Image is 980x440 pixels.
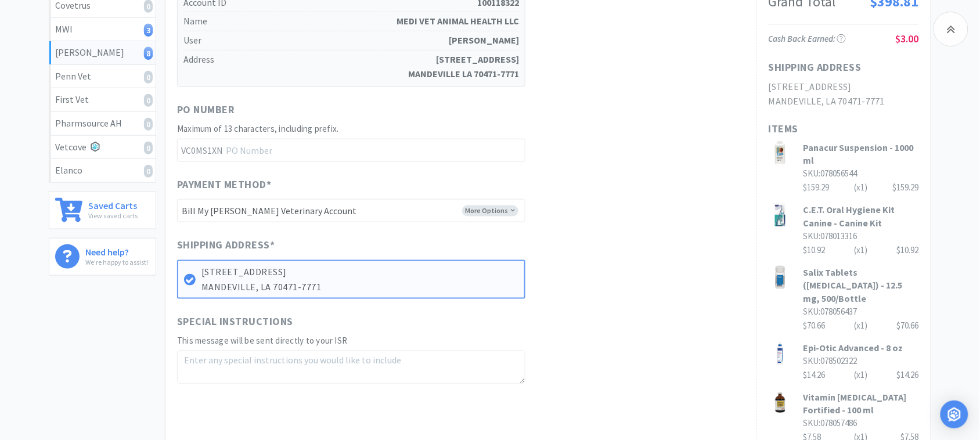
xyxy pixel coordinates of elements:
i: 0 [144,94,153,107]
span: Cash Back Earned : [769,33,846,44]
div: Vetcove [55,140,150,155]
span: Special Instructions [177,313,293,330]
i: 0 [144,165,153,178]
a: MWI3 [49,18,156,42]
div: Pharmsource AH [55,116,150,131]
img: a1d0846ec83047ff9a977d6c910bcf1c_69063.jpeg [769,391,792,414]
div: $10.92 [897,243,919,257]
h3: Epi-Otic Advanced - 8 oz [804,341,919,354]
div: (x 1 ) [855,181,868,194]
span: SKU: 078057486 [804,418,858,429]
input: PO Number [177,139,525,162]
span: SKU: 078056544 [804,168,858,179]
p: MANDEVILLE, LA 70471-7771 [201,280,518,295]
div: $159.29 [804,181,919,194]
a: Penn Vet0 [49,65,156,89]
i: 0 [144,71,153,84]
span: VC0MS1XN [177,139,225,161]
div: Open Intercom Messenger [941,401,968,428]
span: This message will be sent directly to your ISR [177,335,348,346]
p: We're happy to assist! [85,257,148,268]
span: PO Number [177,102,235,118]
div: Penn Vet [55,69,150,84]
span: SKU: 078056437 [804,306,858,317]
a: [PERSON_NAME]8 [49,41,156,65]
a: First Vet0 [49,88,156,112]
h5: Name [183,12,519,31]
img: 8cfdc56b89024731a7d16a67af56629a_49448.jpeg [769,266,792,289]
h2: [STREET_ADDRESS] [769,80,919,95]
span: Shipping Address * [177,237,275,254]
div: Elanco [55,163,150,178]
div: (x 1 ) [855,369,868,383]
div: $14.26 [804,369,919,383]
span: SKU: 078502322 [804,356,858,367]
div: $70.66 [897,319,919,333]
div: (x 1 ) [855,243,868,257]
a: Pharmsource AH0 [49,112,156,136]
h3: Panacur Suspension - 1000 ml [804,141,919,167]
strong: MEDI VET ANIMAL HEALTH LLC [397,14,519,29]
a: Elanco0 [49,159,156,182]
h1: Items [769,121,919,138]
h6: Need help? [85,244,148,257]
i: 0 [144,142,153,154]
div: $10.92 [804,243,919,257]
div: $70.66 [804,319,919,333]
img: 488d33cc1088496d8489ac11a7071f4c_50078.jpeg [769,141,792,164]
h2: MANDEVILLE, LA 70471-7771 [769,94,919,109]
div: $14.26 [897,369,919,383]
h3: Vitamin [MEDICAL_DATA] Fortified - 100 ml [804,391,919,417]
h3: C.E.T. Oral Hygiene Kit Canine - Canine Kit [804,203,919,229]
h3: Salix Tablets ([MEDICAL_DATA]) - 12.5 mg, 500/Bottle [804,266,919,305]
p: View saved carts [88,210,138,221]
i: 3 [144,24,153,37]
a: Vetcove0 [49,136,156,160]
span: Payment Method * [177,176,272,193]
p: [STREET_ADDRESS] [201,265,518,280]
span: $3.00 [896,32,919,45]
img: be75f520e2464e2c94ea7f040e8c9bd9_81625.jpeg [769,341,792,365]
h5: User [183,31,519,51]
h1: Shipping Address [769,59,862,76]
div: (x 1 ) [855,319,868,333]
span: Maximum of 13 characters, including prefix. [177,123,339,134]
img: 7924e6006fbb485c8ac85badbcca3d22_51198.jpeg [769,203,792,226]
h6: Saved Carts [88,198,138,210]
div: $159.29 [893,181,919,194]
div: First Vet [55,92,150,107]
a: Saved CartsView saved carts [49,192,156,229]
div: [PERSON_NAME] [55,45,150,60]
span: SKU: 078013316 [804,230,858,241]
strong: [PERSON_NAME] [449,33,519,48]
i: 0 [144,118,153,131]
strong: [STREET_ADDRESS] MANDEVILLE LA 70471-7771 [408,52,519,82]
div: MWI [55,22,150,37]
i: 8 [144,47,153,60]
h5: Address [183,51,519,84]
